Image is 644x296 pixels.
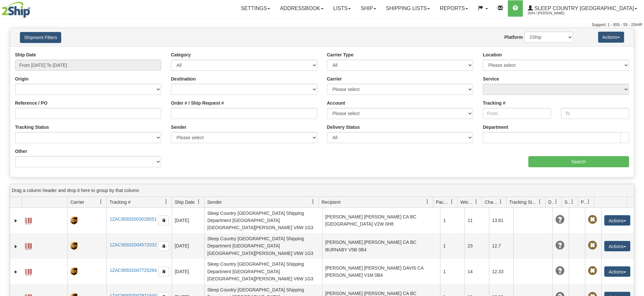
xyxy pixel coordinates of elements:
label: Ship Date [15,52,36,58]
button: Actions [598,32,624,43]
span: Pickup Status [581,199,586,205]
td: 12.7 [489,233,513,259]
td: 23 [465,233,489,259]
label: Destination [171,76,196,82]
button: Copy to clipboard [158,215,169,225]
span: Charge [485,199,498,205]
a: Charge filter column settings [495,196,506,207]
td: [DATE] [172,259,204,284]
span: Sleep Country [GEOGRAPHIC_DATA] [533,6,634,11]
label: Department [483,124,508,130]
button: Copy to clipboard [158,241,169,251]
label: Reference / PO [15,100,48,106]
label: Delivery Status [327,124,360,130]
a: Expand [13,269,19,275]
a: Ship Date filter column settings [193,196,204,207]
label: Platform [504,34,523,40]
a: Delivery Status filter column settings [551,196,562,207]
span: Ship Date [175,199,194,205]
td: 11 [465,208,489,233]
td: [DATE] [172,208,204,233]
span: Delivery Status [548,199,554,205]
td: 1 [440,259,465,284]
span: Carrier [70,199,84,205]
span: Pickup Not Assigned [588,215,597,224]
span: Pickup Not Assigned [588,241,597,250]
td: [PERSON_NAME] [PERSON_NAME] DAVIS CA [PERSON_NAME] V1M 0B4 [322,259,440,284]
span: Unknown [555,241,565,250]
button: Actions [604,241,630,251]
td: [PERSON_NAME] [PERSON_NAME] CA BC [GEOGRAPHIC_DATA] V2W 0H8 [322,208,440,233]
label: Tracking # [483,100,505,106]
label: Sender [171,124,186,130]
div: grid grouping header [10,184,634,197]
td: 13.81 [489,208,513,233]
a: 1ZAC90932007725264 [109,268,157,273]
a: Carrier filter column settings [95,196,107,207]
td: Sleep Country [GEOGRAPHIC_DATA] Shipping Department [GEOGRAPHIC_DATA] [GEOGRAPHIC_DATA][PERSON_NA... [204,233,322,259]
a: Label [25,215,32,225]
td: 12.33 [489,259,513,284]
img: logo2044.jpg [2,2,30,18]
a: Shipment Issues filter column settings [567,196,578,207]
a: Settings [236,0,275,17]
a: 1ZAC90932003028051 [109,216,157,222]
a: Tracking Status filter column settings [534,196,545,207]
span: Tracking Status [509,199,537,205]
input: To [561,108,629,119]
span: Recipient [322,199,340,205]
button: Actions [604,215,630,226]
img: 8 - UPS [70,216,77,225]
label: Carrier [327,76,342,82]
button: Actions [604,266,630,277]
a: Tracking # filter column settings [161,196,172,207]
a: Lists [328,0,356,17]
td: [DATE] [172,233,204,259]
label: Category [171,52,191,58]
td: Sleep Country [GEOGRAPHIC_DATA] Shipping Department [GEOGRAPHIC_DATA] [GEOGRAPHIC_DATA][PERSON_NA... [204,259,322,284]
a: Addressbook [275,0,328,17]
span: Weight [460,199,474,205]
a: Label [25,240,32,251]
a: Label [25,266,32,276]
input: From [483,108,551,119]
a: Sleep Country [GEOGRAPHIC_DATA] 2044 / [PERSON_NAME] [523,0,642,17]
label: Carrier Type [327,52,353,58]
span: 2044 / [PERSON_NAME] [528,10,577,17]
input: Search [528,156,629,167]
iframe: chat widget [629,115,643,181]
a: Ship [356,0,381,17]
label: Location [483,52,502,58]
td: 14 [465,259,489,284]
label: Order # / Ship Request # [171,100,224,106]
label: Other [15,148,27,155]
span: Sender [207,199,222,205]
a: Weight filter column settings [471,196,482,207]
a: Packages filter column settings [446,196,457,207]
span: Packages [436,199,450,205]
td: 1 [440,233,465,259]
span: Unknown [555,266,565,275]
span: Unknown [555,215,565,224]
a: Expand [13,217,19,224]
span: Pickup Not Assigned [588,266,597,275]
a: Shipping lists [381,0,435,17]
label: Service [483,76,499,82]
label: Tracking Status [15,124,49,130]
img: 8 - UPS [70,242,77,250]
a: Expand [13,243,19,250]
a: 1ZAC90932004572032 [109,242,157,247]
a: Sender filter column settings [308,196,319,207]
span: Tracking # [109,199,131,205]
label: Origin [15,76,28,82]
div: Support: 1 - 855 - 55 - 2SHIP [2,22,642,28]
a: Reports [435,0,473,17]
a: Pickup Status filter column settings [583,196,594,207]
td: [PERSON_NAME] [PERSON_NAME] CA BC BURNABY V5B 0B4 [322,233,440,259]
button: Shipment Filters [20,32,61,43]
td: 1 [440,208,465,233]
label: Account [327,100,345,106]
button: Copy to clipboard [158,267,169,276]
img: 8 - UPS [70,267,77,275]
span: Shipment Issues [565,199,570,205]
